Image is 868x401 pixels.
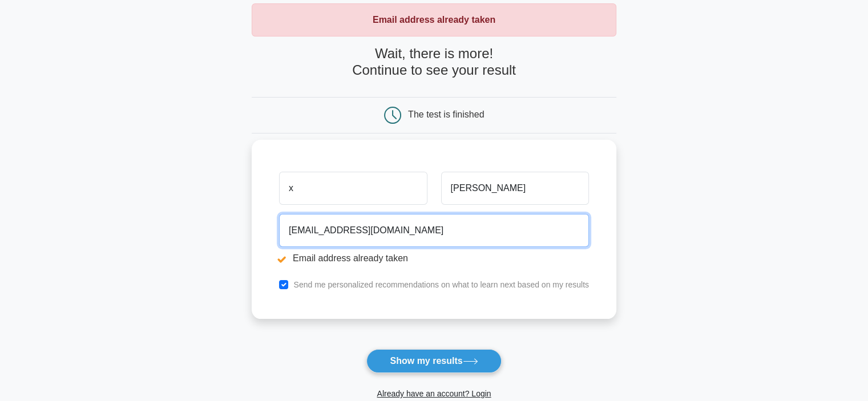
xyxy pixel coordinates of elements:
li: Email address already taken [279,252,589,265]
div: The test is finished [408,110,484,119]
strong: Email address already taken [373,15,495,25]
input: Email [279,214,589,247]
a: Already have an account? Login [377,389,491,398]
input: Last name [441,172,589,205]
input: First name [279,172,427,205]
button: Show my results [366,349,501,373]
h4: Wait, there is more! Continue to see your result [252,46,616,79]
label: Send me personalized recommendations on what to learn next based on my results [293,280,589,289]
